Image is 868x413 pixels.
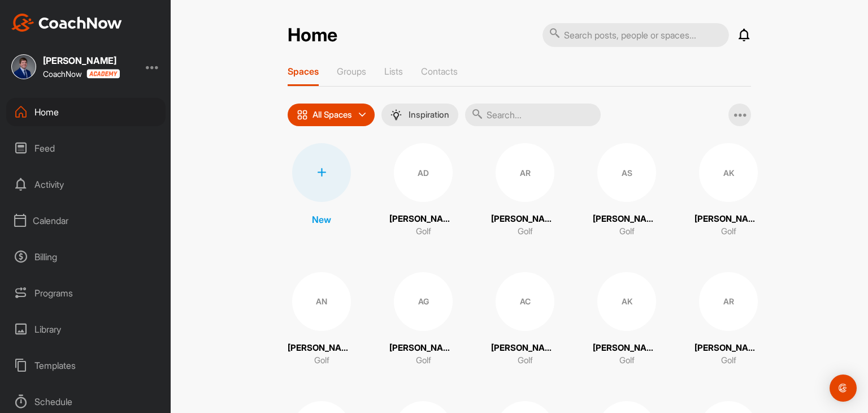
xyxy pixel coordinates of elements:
div: AS [597,143,656,202]
div: Templates [6,351,166,380]
p: Groups [337,66,366,77]
p: Golf [416,354,431,367]
a: AN[PERSON_NAME]Golf [288,272,355,367]
div: Billing [6,243,166,271]
div: [PERSON_NAME] [43,56,120,65]
div: AD [394,143,453,202]
a: AG[PERSON_NAME]Golf [389,272,457,367]
p: Golf [721,354,736,367]
p: [PERSON_NAME] [491,342,559,355]
p: Inspiration [409,110,449,119]
h2: Home [288,24,337,46]
div: AR [699,272,758,331]
div: Feed [6,134,166,162]
p: Golf [518,225,533,238]
div: AC [496,272,554,331]
img: square_f9d5e847d164d08ac1fe376756cb4a47.jpg [11,54,36,79]
img: CoachNow acadmey [86,69,120,79]
a: AK[PERSON_NAME]Golf [695,143,762,238]
input: Search... [465,104,601,126]
p: [PERSON_NAME] [288,342,355,355]
div: AN [292,272,351,331]
div: Home [6,98,166,126]
div: CoachNow [43,69,120,79]
p: [PERSON_NAME] [695,342,762,355]
p: Lists [384,66,403,77]
p: Golf [314,354,329,367]
img: icon [297,109,308,121]
a: AK[PERSON_NAME]Golf [593,272,661,367]
p: [PERSON_NAME] [593,213,661,226]
a: AC[PERSON_NAME]Golf [491,272,559,367]
div: Programs [6,279,166,307]
p: All Spaces [313,110,352,119]
p: Contacts [421,66,458,77]
a: AR[PERSON_NAME]Golf [491,143,559,238]
p: Spaces [288,66,319,77]
p: Golf [619,225,635,238]
p: New [312,213,331,226]
img: CoachNow [11,14,122,32]
p: Golf [721,225,736,238]
p: Golf [416,225,431,238]
p: [PERSON_NAME] [593,342,661,355]
a: AD[PERSON_NAME]Golf [389,143,457,238]
a: AR[PERSON_NAME]Golf [695,272,762,367]
p: [PERSON_NAME] [389,342,457,355]
div: AR [496,143,554,202]
div: Calendar [6,206,166,235]
div: Open Intercom Messenger [830,375,857,402]
p: [PERSON_NAME] [389,213,457,226]
div: AK [597,272,656,331]
p: [PERSON_NAME] [491,213,559,226]
div: AK [699,143,758,202]
div: Activity [6,170,166,199]
div: Library [6,315,166,343]
p: Golf [518,354,533,367]
p: [PERSON_NAME] [695,213,762,226]
input: Search posts, people or spaces... [542,23,729,47]
p: Golf [619,354,635,367]
a: AS[PERSON_NAME]Golf [593,143,661,238]
img: menuIcon [390,109,402,121]
div: AG [394,272,453,331]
